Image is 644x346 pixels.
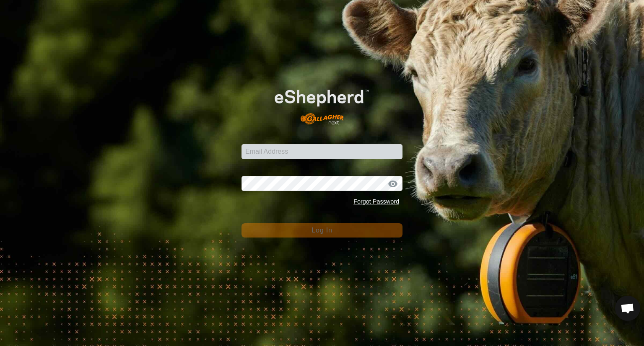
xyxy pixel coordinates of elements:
[257,76,386,131] img: E-shepherd Logo
[615,296,640,321] div: Open chat
[241,144,402,159] input: Email Address
[353,198,399,205] a: Forgot Password
[241,223,402,238] button: Log In
[312,227,332,234] span: Log In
